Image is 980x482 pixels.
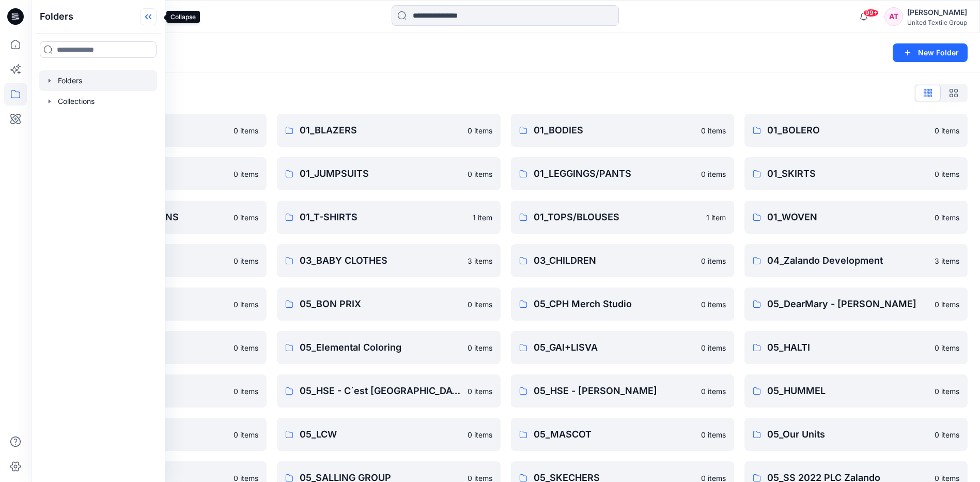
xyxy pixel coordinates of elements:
p: 1 item [473,212,492,223]
a: 01_BOLERO0 items [744,114,968,147]
p: 04_Zalando Development [767,253,928,268]
p: 0 items [935,429,959,440]
p: 0 items [234,169,258,179]
a: 05_MASCOT0 items [511,418,734,451]
p: 0 items [468,429,492,440]
p: 0 items [935,212,959,223]
a: 01_BODIES0 items [511,114,734,147]
p: 05_Elemental Coloring [300,340,461,355]
a: 05_HSE - [PERSON_NAME]0 items [511,374,734,408]
p: 05_LCW [300,427,461,442]
p: 1 item [706,212,726,223]
a: 05_HSE - C´est [GEOGRAPHIC_DATA]0 items [277,374,500,408]
p: 0 items [468,125,492,136]
p: 01_T-SHIRTS [300,210,466,224]
p: 0 items [234,255,258,266]
p: 05_BON PRIX [300,297,461,311]
p: 01_SKIRTS [767,167,928,181]
p: 05_CPH Merch Studio [534,297,695,311]
p: 0 items [701,125,726,136]
p: 0 items [234,429,258,440]
p: 03_BABY CLOTHES [300,253,461,268]
div: [PERSON_NAME] [907,6,967,19]
p: 3 items [935,255,959,266]
p: 0 items [468,342,492,353]
p: 01_WOVEN [767,210,928,224]
a: 03_CHILDREN0 items [511,244,734,277]
a: 05_BON PRIX0 items [277,288,500,321]
a: 05_Our Units0 items [744,418,968,451]
p: 0 items [935,125,959,136]
p: 0 items [234,386,258,397]
p: 0 items [701,429,726,440]
p: 0 items [935,342,959,353]
p: 05_Our Units [767,427,928,442]
p: 05_HALTI [767,340,928,355]
a: 01_WOVEN0 items [744,201,968,234]
p: 0 items [701,342,726,353]
p: 05_HSE - [PERSON_NAME] [534,384,695,398]
p: 0 items [701,386,726,397]
a: 05_Elemental Coloring0 items [277,331,500,364]
p: 0 items [468,169,492,179]
p: 0 items [234,125,258,136]
div: AT [884,7,903,26]
p: 0 items [701,299,726,310]
a: 04_Zalando Development3 items [744,244,968,277]
p: 0 items [701,169,726,179]
p: 01_BLAZERS [300,123,461,138]
p: 05_GAI+LISVA [534,340,695,355]
p: 05_HSE - C´est [GEOGRAPHIC_DATA] [300,384,461,398]
a: 03_BABY CLOTHES3 items [277,244,500,277]
p: 0 items [468,386,492,397]
p: 05_DearMary - [PERSON_NAME] [767,297,928,311]
a: 01_BLAZERS0 items [277,114,500,147]
a: 05_HUMMEL0 items [744,374,968,408]
p: 0 items [468,299,492,310]
p: 0 items [234,342,258,353]
p: 0 items [935,299,959,310]
p: 0 items [935,169,959,179]
p: 05_MASCOT [534,427,695,442]
button: New Folder [893,43,968,62]
a: 05_HALTI0 items [744,331,968,364]
span: 99+ [863,9,879,17]
p: 0 items [234,212,258,223]
p: 3 items [468,255,492,266]
p: 0 items [701,255,726,266]
p: 0 items [234,299,258,310]
a: 01_JUMPSUITS0 items [277,157,500,190]
div: United Textile Group [907,19,967,26]
p: 01_TOPS/BLOUSES [534,210,700,224]
p: 0 items [935,386,959,397]
p: 01_JUMPSUITS [300,167,461,181]
a: 01_SKIRTS0 items [744,157,968,190]
a: 05_LCW0 items [277,418,500,451]
a: 01_TOPS/BLOUSES1 item [511,201,734,234]
a: 05_CPH Merch Studio0 items [511,288,734,321]
p: 01_BOLERO [767,123,928,138]
p: 01_BODIES [534,123,695,138]
p: 01_LEGGINGS/PANTS [534,167,695,181]
a: 05_GAI+LISVA0 items [511,331,734,364]
a: 05_DearMary - [PERSON_NAME]0 items [744,288,968,321]
a: 01_LEGGINGS/PANTS0 items [511,157,734,190]
p: 05_HUMMEL [767,384,928,398]
a: 01_T-SHIRTS1 item [277,201,500,234]
p: 03_CHILDREN [534,253,695,268]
